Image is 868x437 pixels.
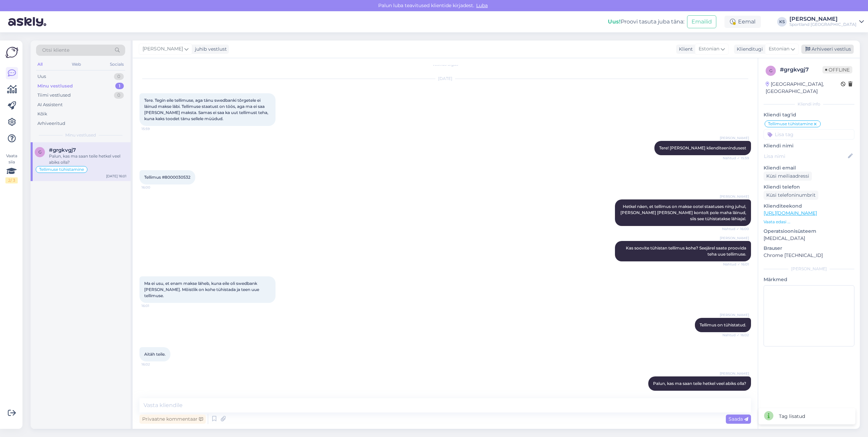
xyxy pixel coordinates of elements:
div: [PERSON_NAME] [789,16,856,22]
span: Tellimuse tühistamine [768,122,813,126]
span: Minu vestlused [65,132,96,138]
span: 16:01 [141,303,167,308]
div: # grgkvgj7 [780,66,822,74]
div: 1 [115,83,124,90]
span: Estonian [769,45,789,53]
div: Web [70,60,82,69]
div: Kõik [37,111,47,117]
p: Kliendi email [764,164,854,172]
span: Estonian [699,45,719,53]
div: Eemal [724,16,761,28]
div: Tag lisatud [779,413,805,420]
p: Chrome [TECHNICAL_ID] [764,252,854,259]
span: [PERSON_NAME] [143,45,183,53]
div: Tiimi vestlused [37,92,71,99]
div: Küsi telefoninumbrit [764,191,818,200]
div: [DATE] [139,76,751,82]
div: Proovi tasuta juba täna: [608,18,684,26]
b: Uus! [608,18,621,25]
p: Operatsioonisüsteem [764,228,854,235]
div: 2 / 3 [5,177,18,183]
span: Palun, kas ma saan teile hetkel veel abiks olla? [653,381,746,386]
span: Luba [474,2,490,9]
p: Klienditeekond [764,203,854,210]
p: Kliendi nimi [764,142,854,149]
span: [PERSON_NAME] [720,135,749,141]
div: Minu vestlused [37,83,73,90]
p: Kliendi tag'id [764,111,854,118]
input: Lisa nimi [764,152,847,160]
span: Aitäh teile. [144,352,166,357]
span: 16:00 [141,185,167,190]
span: Kas soovite tühistan tellimus kohe? Seejärel saate proovida teha uue tellimuse. [626,245,747,257]
span: Nähtud ✓ 16:02 [722,333,749,338]
span: [PERSON_NAME] [720,236,749,241]
span: Hetkel näen, et tellimus on makse ootel staatuses ning juhul, [PERSON_NAME] [PERSON_NAME] kontolt... [620,204,747,221]
div: [PERSON_NAME] [764,266,854,272]
div: AI Assistent [37,101,63,108]
span: Saada [729,416,748,422]
div: Klient [676,46,693,53]
span: g [769,68,772,73]
span: Tere! [PERSON_NAME] klienditeenindusest [659,145,746,150]
span: Nähtud ✓ 16:00 [722,226,749,231]
p: [MEDICAL_DATA] [764,235,854,242]
img: Askly Logo [5,46,18,59]
span: Nähtud ✓ 16:01 [723,262,749,267]
span: #grgkvgj7 [49,147,76,153]
div: Arhiveeri vestlus [801,45,854,54]
input: Lisa tag [764,129,854,140]
a: [PERSON_NAME]Sportland [GEOGRAPHIC_DATA] [789,16,864,27]
span: 16:02 [141,362,167,367]
p: Kliendi telefon [764,183,854,191]
div: Uus [37,73,46,80]
div: Küsi meiliaadressi [764,172,812,181]
span: [PERSON_NAME] [720,371,749,376]
div: Palun, kas ma saan teile hetkel veel abiks olla? [49,153,127,165]
div: Vaata siia [5,153,18,183]
div: Socials [108,60,125,69]
div: Sportland [GEOGRAPHIC_DATA] [789,22,856,27]
div: [DATE] 16:01 [106,174,127,179]
div: Kliendi info [764,101,854,107]
p: Brauser [764,245,854,252]
p: Märkmed [764,276,854,283]
div: Klienditugi [734,46,763,53]
div: [GEOGRAPHIC_DATA], [GEOGRAPHIC_DATA] [766,81,841,95]
div: KS [777,17,787,27]
span: Tere. Tegin eile tellimuse, aga tänu swedbanki tõrgetele ei läinud makse läbi. Tellimuse staatust... [144,98,269,121]
span: g [38,149,41,155]
span: Nähtud ✓ 15:59 [723,156,749,161]
button: Emailid [687,15,716,28]
div: Arhiveeritud [37,120,65,127]
span: Otsi kliente [42,47,69,54]
a: [URL][DOMAIN_NAME] [764,210,817,216]
div: All [36,60,44,69]
span: Tellimus on tühistatud. [700,322,746,327]
span: Ma ei usu, et enam makse läheb, kuna eile oli swedbank [PERSON_NAME]. Mõistlik on kohe tühistada ... [144,281,260,298]
p: Vaata edasi ... [764,219,854,225]
div: Privaatne kommentaar [139,415,206,424]
span: [PERSON_NAME] [720,194,749,199]
span: Tellimuse tühistamine [39,167,84,172]
span: 15:59 [141,126,167,131]
span: [PERSON_NAME] [720,312,749,318]
span: 16:02 [723,391,749,396]
span: Offline [822,66,852,74]
div: 0 [114,92,124,99]
span: Tellimus #8000030532 [144,175,190,180]
div: juhib vestlust [192,46,227,53]
div: 0 [114,73,124,80]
